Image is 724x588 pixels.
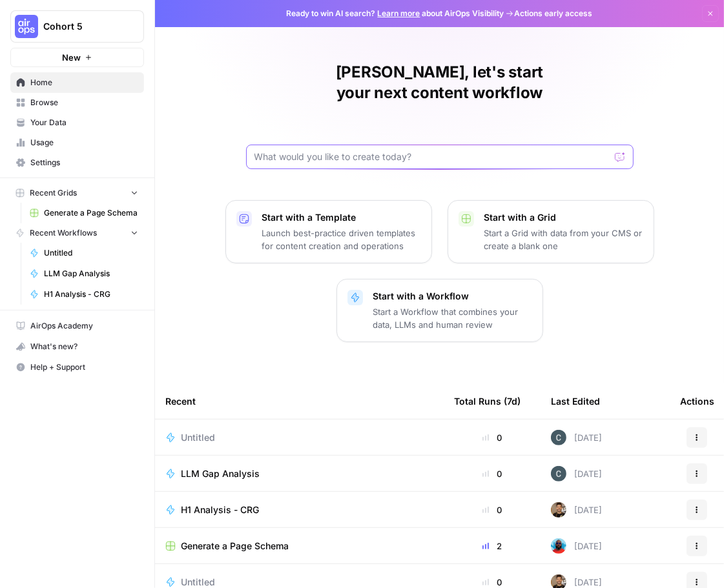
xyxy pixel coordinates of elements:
[10,112,144,133] a: Your Data
[551,383,600,419] div: Last Edited
[484,227,643,252] p: Start a Grid with data from your CMS or create a blank one
[10,48,144,67] button: New
[551,538,566,554] img: om7kq3n9tbr8divsi7z55l59x7jq
[62,51,81,64] span: New
[43,20,121,33] span: Cohort 5
[181,431,215,444] span: Untitled
[551,430,566,445] img: 9zdwb908u64ztvdz43xg4k8su9w3
[10,72,144,93] a: Home
[10,10,144,43] button: Workspace: Cohort 5
[551,430,602,445] div: [DATE]
[24,243,144,263] a: Untitled
[373,290,532,303] p: Start with a Workflow
[30,157,138,168] span: Settings
[378,8,420,18] a: Learn more
[30,187,77,199] span: Recent Grids
[10,223,144,243] button: Recent Workflows
[254,150,610,163] input: What would you like to create today?
[44,268,138,279] span: LLM Gap Analysis
[373,305,532,331] p: Start a Workflow that combines your data, LLMs and human review
[454,383,521,419] div: Total Runs (7d)
[165,467,433,480] a: LLM Gap Analysis
[10,357,144,378] button: Help + Support
[165,503,433,516] a: H1 Analysis - CRG
[11,337,143,356] div: What's new?
[30,137,138,148] span: Usage
[454,503,530,516] div: 0
[181,540,289,553] span: Generate a Page Schema
[30,227,97,239] span: Recent Workflows
[262,211,421,224] p: Start with a Template
[10,152,144,173] a: Settings
[680,383,714,419] div: Actions
[165,383,433,419] div: Recent
[551,466,602,482] div: [DATE]
[10,92,144,113] a: Browse
[44,289,138,300] span: H1 Analysis - CRG
[30,361,138,373] span: Help + Support
[10,316,144,336] a: AirOps Academy
[551,502,602,518] div: [DATE]
[30,117,138,128] span: Your Data
[44,207,138,219] span: Generate a Page Schema
[10,132,144,153] a: Usage
[551,466,566,482] img: 9zdwb908u64ztvdz43xg4k8su9w3
[24,263,144,284] a: LLM Gap Analysis
[225,200,432,263] button: Start with a TemplateLaunch best-practice driven templates for content creation and operations
[336,279,543,342] button: Start with a WorkflowStart a Workflow that combines your data, LLMs and human review
[24,203,144,223] a: Generate a Page Schema
[165,431,433,444] a: Untitled
[15,15,38,38] img: Cohort 5 Logo
[262,227,421,252] p: Launch best-practice driven templates for content creation and operations
[246,62,634,103] h1: [PERSON_NAME], let's start your next content workflow
[515,8,593,19] span: Actions early access
[454,467,530,480] div: 0
[448,200,654,263] button: Start with a GridStart a Grid with data from your CMS or create a blank one
[44,247,138,259] span: Untitled
[551,538,602,554] div: [DATE]
[165,540,433,553] a: Generate a Page Schema
[551,502,566,518] img: 36rz0nf6lyfqsoxlb67712aiq2cf
[10,183,144,203] button: Recent Grids
[484,211,643,224] p: Start with a Grid
[454,540,530,553] div: 2
[454,431,530,444] div: 0
[30,320,138,332] span: AirOps Academy
[24,284,144,305] a: H1 Analysis - CRG
[181,503,259,516] span: H1 Analysis - CRG
[30,97,138,108] span: Browse
[287,8,504,19] span: Ready to win AI search? about AirOps Visibility
[10,336,144,357] button: What's new?
[30,77,138,88] span: Home
[181,467,260,480] span: LLM Gap Analysis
